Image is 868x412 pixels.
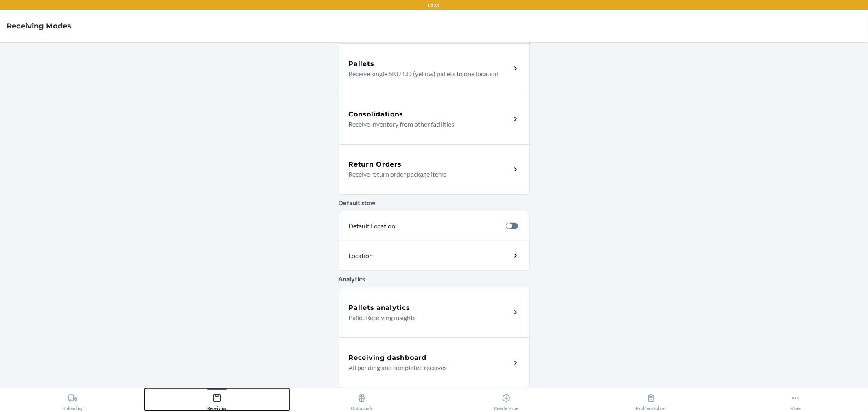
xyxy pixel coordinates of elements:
a: Receiving dashboardAll pending and completed receives [339,337,530,388]
p: Receive single SKU CD (yellow) pallets to one location [349,69,505,79]
div: More [790,390,801,411]
div: Outbounds [351,390,373,411]
div: Problem Solver [636,390,666,411]
div: Receiving [207,390,227,411]
p: Analytics [339,274,530,284]
h5: Pallets [349,59,374,69]
p: All pending and completed receives [349,363,505,373]
div: Unloading [62,390,83,411]
p: Receive inventory from other facilities [349,119,505,129]
p: Default stow [339,198,530,208]
h5: Consolidations [349,110,404,119]
a: PalletsReceive single SKU CD (yellow) pallets to one location [339,43,530,94]
h5: Pallets analytics [349,303,410,313]
a: Pallets analyticsPallet Receiving insights [339,287,530,337]
p: Receive return order package items [349,169,505,179]
h5: Return Orders [349,160,402,169]
h4: Receiving Modes [7,21,71,31]
a: Return OrdersReceive return order package items [339,144,530,195]
p: Default Location [349,221,499,231]
p: LAX1 [428,2,440,9]
button: Outbounds [289,388,434,411]
button: Create Issue [434,388,579,411]
p: Location [349,251,445,261]
button: Receiving [145,388,290,411]
p: Pallet Receiving insights [349,313,505,322]
a: Location [339,241,530,271]
a: ConsolidationsReceive inventory from other facilities [339,94,530,144]
button: Problem Solver [579,388,724,411]
h5: Receiving dashboard [349,353,426,363]
div: Create Issue [494,390,518,411]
